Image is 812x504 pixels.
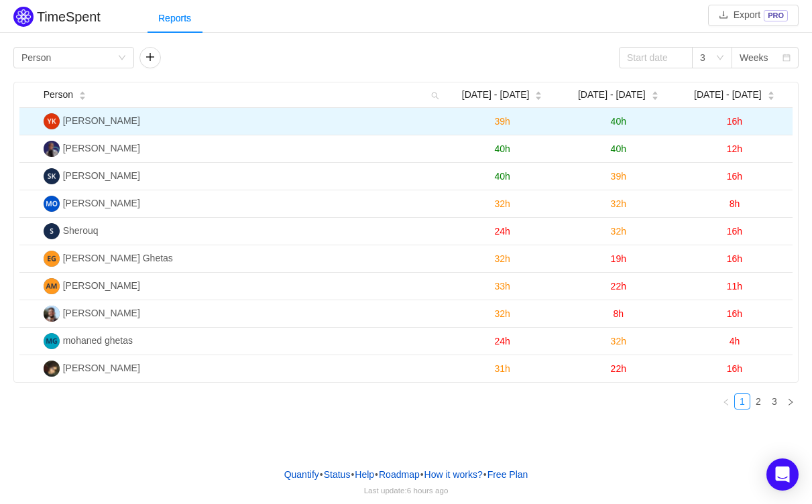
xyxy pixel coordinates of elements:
span: [PERSON_NAME] [63,363,140,373]
a: 3 [767,394,782,409]
span: 16h [727,253,742,264]
span: 32h [611,336,626,346]
i: icon: left [722,398,730,406]
span: 11h [727,281,742,292]
span: [PERSON_NAME] Ghetas [63,253,173,263]
i: icon: caret-down [651,94,658,99]
span: • [420,469,424,480]
span: 32h [494,308,510,319]
div: Person [21,48,51,68]
span: 32h [611,226,626,237]
span: 22h [611,363,626,374]
i: icon: caret-down [767,94,774,99]
span: 39h [611,171,626,182]
span: [DATE] - [DATE] [694,88,762,102]
span: 16h [727,116,742,127]
span: 32h [611,198,626,209]
span: [PERSON_NAME] [63,280,140,291]
span: [DATE] - [DATE] [578,88,646,102]
span: [PERSON_NAME] [63,308,140,318]
span: [PERSON_NAME] [63,143,140,153]
img: AM [44,278,60,294]
span: • [483,469,487,480]
div: Sort [534,89,542,99]
span: • [351,469,354,480]
button: icon: downloadExportPRO [708,5,799,26]
span: 40h [494,143,510,154]
span: 24h [494,226,510,237]
i: icon: calendar [782,54,791,63]
li: Next Page [782,393,799,409]
span: 16h [727,308,742,319]
span: [PERSON_NAME] [63,115,140,126]
li: Previous Page [718,393,734,409]
a: Quantify [284,464,320,485]
i: icon: down [118,54,126,63]
img: WG [44,141,60,157]
span: [DATE] - [DATE] [462,88,530,102]
img: SK [44,168,60,184]
span: 19h [611,253,626,264]
input: Start date [619,47,693,68]
span: 8h [730,198,740,209]
i: icon: caret-up [651,90,658,94]
span: 16h [727,171,742,182]
span: 40h [611,116,626,127]
i: icon: caret-up [535,90,542,94]
button: Free Plan [487,464,529,485]
div: Reports [148,3,202,34]
h2: TimeSpent [37,9,101,24]
img: S [44,223,60,239]
span: 6 hours ago [407,486,449,495]
i: icon: caret-up [79,90,86,94]
span: 16h [727,226,742,237]
span: 8h [613,308,624,319]
li: 1 [734,393,750,409]
button: icon: plus [139,47,161,68]
i: icon: down [716,54,724,63]
img: EG [44,251,60,267]
div: Sort [651,89,659,99]
a: 2 [751,394,766,409]
a: Help [354,464,375,485]
img: AA [44,361,60,377]
i: icon: caret-down [535,94,542,99]
i: icon: caret-up [767,90,774,94]
span: 12h [727,143,742,154]
span: [PERSON_NAME] [63,170,140,181]
span: 32h [494,198,510,209]
div: Open Intercom Messenger [766,458,799,491]
div: Sort [78,89,86,99]
a: Status [323,464,351,485]
i: icon: search [426,82,445,107]
div: 3 [700,48,705,68]
span: 31h [494,363,510,374]
div: Weeks [740,48,768,68]
img: Quantify logo [13,7,34,27]
img: MO [44,196,60,212]
span: 16h [727,363,742,374]
span: 40h [494,171,510,182]
i: icon: right [787,398,795,406]
img: AG [44,306,60,322]
span: 32h [494,253,510,264]
li: 3 [766,393,782,409]
span: mohaned ghetas [63,335,133,346]
span: 24h [494,336,510,346]
span: [PERSON_NAME] [63,198,140,208]
span: Sherouq [63,225,99,236]
a: 1 [735,394,750,409]
span: 40h [611,143,626,154]
button: How it works? [424,464,483,485]
span: • [375,469,378,480]
div: Sort [767,89,775,99]
img: YK [44,113,60,129]
a: Roadmap [378,464,420,485]
span: Person [44,88,73,102]
span: • [320,469,323,480]
i: icon: caret-down [79,94,86,99]
span: 33h [494,281,510,292]
span: Last update: [364,486,449,495]
span: 22h [611,281,626,292]
img: MG [44,333,60,349]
